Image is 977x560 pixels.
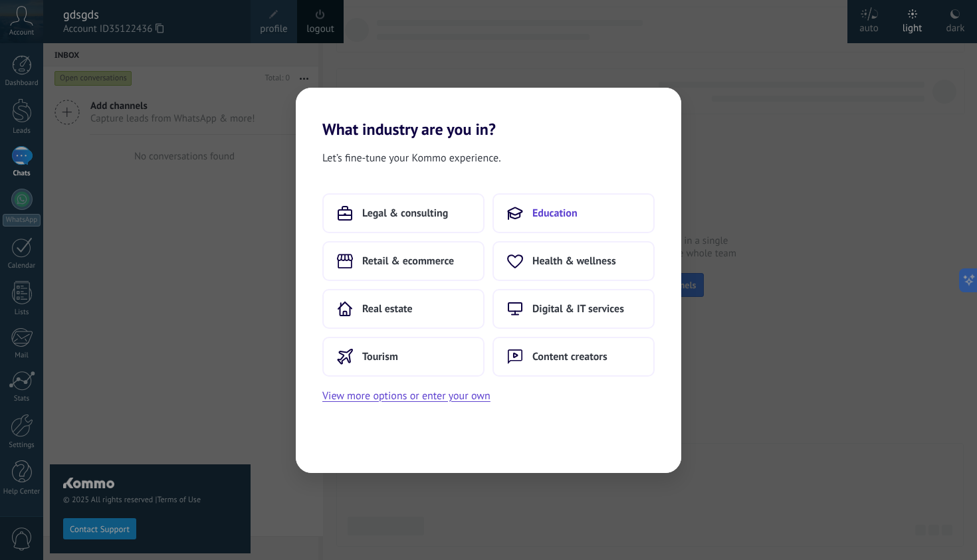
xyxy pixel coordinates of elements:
[492,193,655,233] button: Education
[532,207,578,220] span: Education
[492,241,655,281] button: Health & wellness
[532,254,616,268] span: Health & wellness
[492,289,655,329] button: Digital & IT services
[492,337,655,377] button: Content creators
[532,302,624,316] span: Digital & IT services
[322,193,485,233] button: Legal & consulting
[322,387,490,405] button: View more options or enter your own
[362,207,448,220] span: Legal & consulting
[322,337,485,377] button: Tourism
[322,289,485,329] button: Real estate
[362,254,454,268] span: Retail & ecommerce
[322,149,501,167] span: Let’s fine-tune your Kommo experience.
[296,88,681,139] h2: What industry are you in?
[532,350,607,363] span: Content creators
[362,350,398,363] span: Tourism
[322,241,485,281] button: Retail & ecommerce
[362,302,413,316] span: Real estate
